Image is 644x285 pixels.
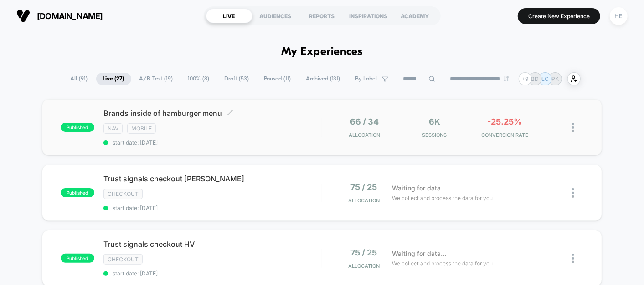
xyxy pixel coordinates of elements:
[429,117,440,126] span: 6k
[64,73,95,85] span: All ( 91 )
[351,182,377,192] span: 75 / 25
[392,183,446,193] span: Waiting for data...
[16,9,30,23] img: Visually logo
[488,117,522,126] span: -25.25%
[402,132,467,138] span: Sessions
[218,73,256,85] span: Draft ( 53 )
[392,249,446,259] span: Waiting for data...
[607,7,630,25] button: HE
[258,73,298,85] span: Paused ( 11 )
[96,73,131,85] span: Live ( 27 )
[103,254,143,265] span: checkout
[103,123,123,134] span: NAV
[103,109,322,118] span: Brands inside of hamburger menu
[551,75,559,82] p: PK
[350,117,379,126] span: 66 / 34
[392,194,493,202] span: We collect and process the data for you
[127,123,156,134] span: Mobile
[181,73,216,85] span: 100% ( 8 )
[103,174,322,183] span: Trust signals checkout [PERSON_NAME]
[206,9,252,23] div: LIVE
[572,254,574,263] img: close
[519,72,532,85] div: + 9
[133,73,180,85] span: A/B Test ( 19 )
[281,45,363,59] h1: My Experiences
[392,9,438,23] div: ACADEMY
[572,188,574,198] img: close
[610,7,628,25] div: HE
[348,197,380,204] span: Allocation
[572,123,574,132] img: close
[299,73,347,85] span: Archived ( 131 )
[349,132,380,138] span: Allocation
[61,188,94,197] span: published
[345,9,392,23] div: INSPIRATIONS
[504,76,509,81] img: end
[392,259,493,268] span: We collect and process the data for you
[103,205,322,211] span: start date: [DATE]
[252,9,299,23] div: AUDIENCES
[103,139,322,146] span: start date: [DATE]
[472,132,538,138] span: CONVERSION RATE
[103,189,143,199] span: checkout
[541,75,549,82] p: LC
[518,8,600,24] button: Create New Experience
[61,123,94,132] span: published
[531,75,539,82] p: BD
[37,11,103,21] span: [DOMAIN_NAME]
[103,240,322,249] span: Trust signals checkout HV
[103,270,322,277] span: start date: [DATE]
[14,9,106,23] button: [DOMAIN_NAME]
[61,254,94,263] span: published
[355,75,377,82] span: By Label
[299,9,345,23] div: REPORTS
[348,263,380,269] span: Allocation
[351,248,377,257] span: 75 / 25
